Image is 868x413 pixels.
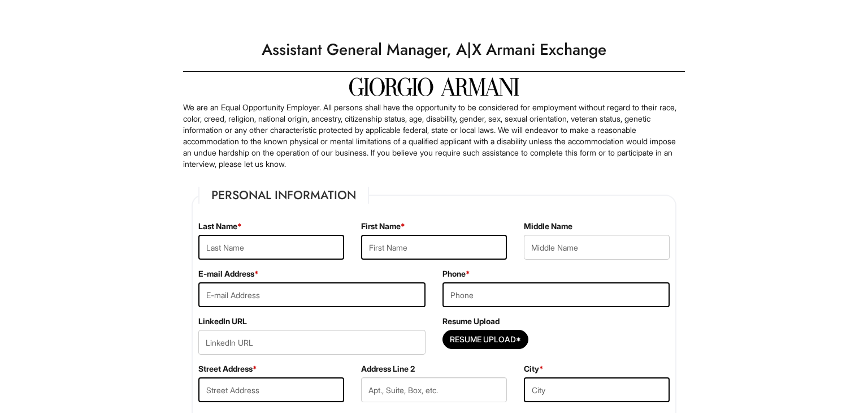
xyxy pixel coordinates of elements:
[361,363,415,375] label: Address Line 2
[524,363,544,375] label: City
[442,316,500,327] label: Resume Upload
[198,316,247,327] label: LinkedIn URL
[442,268,470,279] label: Phone
[349,78,519,96] img: Giorgio Armani
[198,330,426,355] input: LinkedIn URL
[524,221,572,232] label: Middle Name
[361,235,507,260] input: First Name
[361,377,507,402] input: Apt., Suite, Box, etc.
[442,330,528,349] button: Resume Upload*Resume Upload*
[198,221,242,232] label: Last Name
[198,187,369,204] legend: Personal Information
[524,377,670,402] input: City
[198,235,344,260] input: Last Name
[524,235,670,260] input: Middle Name
[198,268,259,279] label: E-mail Address
[198,282,426,307] input: E-mail Address
[198,363,257,375] label: Street Address
[177,34,691,66] h1: Assistant General Manager, A|X Armani Exchange
[183,102,685,170] p: We are an Equal Opportunity Employer. All persons shall have the opportunity to be considered for...
[198,377,344,402] input: Street Address
[442,282,670,307] input: Phone
[361,221,405,232] label: First Name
